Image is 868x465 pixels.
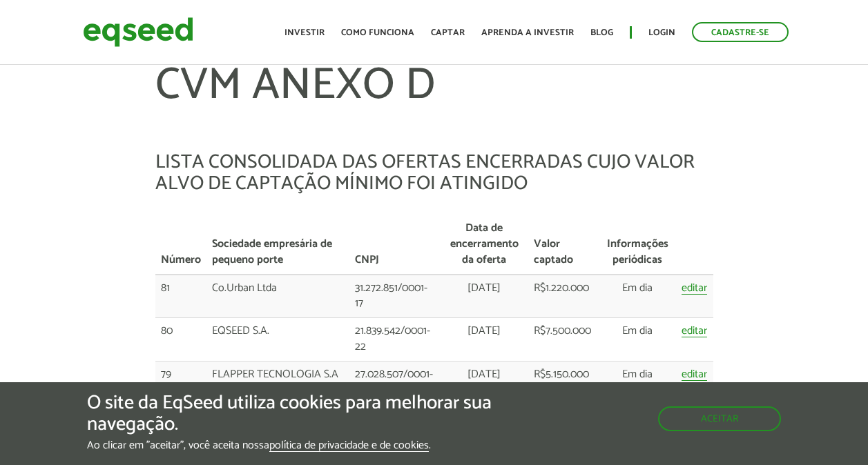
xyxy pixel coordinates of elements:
[599,215,676,275] th: Informações periódicas
[349,275,441,318] td: 31.272.851/0001-17
[349,361,441,404] td: 27.028.507/0001-00
[87,439,503,452] p: Ao clicar em "aceitar", você aceita nossa .
[155,215,206,275] th: Número
[528,215,599,275] th: Valor captado
[349,318,441,362] td: 21.839.542/0001-22
[284,28,325,37] a: Investir
[83,14,193,50] img: EqSeed
[155,361,206,404] td: 79
[682,369,707,381] a: editar
[155,275,206,318] td: 81
[467,321,501,340] span: [DATE]
[87,393,503,435] h5: O site da EqSeed utiliza cookies para melhorar sua navegação.
[590,28,613,37] a: Blog
[155,318,206,362] td: 80
[658,406,781,431] button: Aceitar
[206,215,350,275] th: Sociedade empresária de pequeno porte
[155,152,713,195] h5: LISTA CONSOLIDADA DAS OFERTAS ENCERRADAS CUJO VALOR ALVO DE CAPTAÇÃO MÍNIMO FOI ATINGIDO
[599,275,676,318] td: Em dia
[431,28,465,37] a: Captar
[528,318,599,362] td: R$7.500.000
[155,62,713,152] h1: CVM ANEXO D
[528,275,599,318] td: R$1.220.000
[341,28,414,37] a: Como funciona
[467,279,501,297] span: [DATE]
[269,440,429,452] a: política de privacidade e de cookies
[528,361,599,404] td: R$5.150.000
[349,215,441,275] th: CNPJ
[441,215,528,275] th: Data de encerramento da oferta
[206,361,350,404] td: FLAPPER TECNOLOGIA S.A
[682,326,707,337] a: editar
[467,365,501,384] span: [DATE]
[599,361,676,404] td: Em dia
[206,275,350,318] td: Co.Urban Ltda
[599,318,676,362] td: Em dia
[206,318,350,362] td: EQSEED S.A.
[682,283,707,295] a: editar
[648,28,675,37] a: Login
[692,22,789,42] a: Cadastre-se
[481,28,574,37] a: Aprenda a investir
